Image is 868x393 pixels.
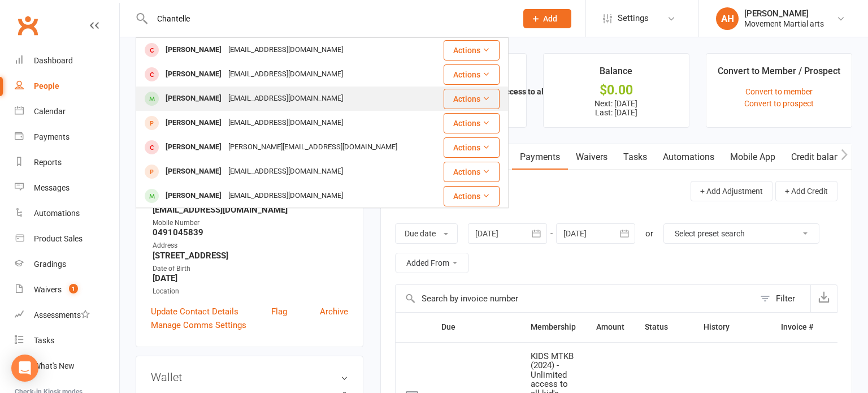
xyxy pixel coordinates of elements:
[568,144,615,170] a: Waivers
[225,90,346,107] div: [EMAIL_ADDRESS][DOMAIN_NAME]
[225,139,401,156] div: [PERSON_NAME][EMAIL_ADDRESS][DOMAIN_NAME]
[15,201,119,226] a: Automations
[520,313,586,342] th: Membership
[693,313,771,342] th: History
[34,183,70,192] div: Messages
[444,137,500,158] button: Actions
[722,144,783,170] a: Mobile App
[34,361,75,370] div: What's New
[225,115,346,131] div: [EMAIL_ADDRESS][DOMAIN_NAME]
[153,251,348,261] strong: [STREET_ADDRESS]
[153,205,348,215] strong: [EMAIL_ADDRESS][DOMAIN_NAME]
[615,144,655,170] a: Tasks
[225,66,346,83] div: [EMAIL_ADDRESS][DOMAIN_NAME]
[744,8,824,19] div: [PERSON_NAME]
[775,181,837,201] button: + Add Credit
[15,353,119,379] a: What's New
[554,84,679,96] div: $0.00
[151,318,246,332] a: Manage Comms Settings
[783,144,856,170] a: Credit balance
[586,313,635,342] th: Amount
[34,310,90,319] div: Assessments
[34,81,59,90] div: People
[744,19,824,29] div: Movement Martial arts
[635,313,693,342] th: Status
[69,284,78,293] span: 1
[15,99,119,124] a: Calendar
[444,40,500,61] button: Actions
[718,64,840,84] div: Convert to Member / Prospect
[444,64,500,85] button: Actions
[645,227,653,240] div: or
[745,87,813,96] a: Convert to member
[34,132,70,141] div: Payments
[34,107,66,116] div: Calendar
[512,144,568,170] a: Payments
[15,48,119,74] a: Dashboard
[744,99,814,108] a: Convert to prospect
[162,66,225,83] div: [PERSON_NAME]
[15,303,119,328] a: Assessments
[600,64,632,84] div: Balance
[225,42,346,58] div: [EMAIL_ADDRESS][DOMAIN_NAME]
[15,150,119,175] a: Reports
[153,218,348,228] div: Mobile Number
[225,188,346,204] div: [EMAIL_ADDRESS][DOMAIN_NAME]
[153,240,348,251] div: Address
[320,305,348,318] a: Archive
[771,313,823,342] th: Invoice #
[523,9,571,28] button: Add
[162,42,225,58] div: [PERSON_NAME]
[153,264,348,274] div: Date of Birth
[34,209,80,218] div: Automations
[149,11,509,27] input: Search...
[271,305,287,318] a: Flag
[754,285,810,312] button: Filter
[162,115,225,131] div: [PERSON_NAME]
[11,355,38,382] div: Open Intercom Messenger
[34,56,73,65] div: Dashboard
[162,188,225,204] div: [PERSON_NAME]
[543,14,557,23] span: Add
[151,305,238,318] a: Update Contact Details
[15,124,119,150] a: Payments
[395,253,469,273] button: Added From
[34,158,62,167] div: Reports
[15,226,119,252] a: Product Sales
[691,181,772,201] button: + Add Adjustment
[444,113,500,133] button: Actions
[444,186,500,206] button: Actions
[15,277,119,303] a: Waivers 1
[153,286,348,297] div: Location
[554,99,679,117] p: Next: [DATE] Last: [DATE]
[34,234,83,243] div: Product Sales
[34,285,62,294] div: Waivers
[153,227,348,237] strong: 0491045839
[655,144,722,170] a: Automations
[15,252,119,277] a: Gradings
[225,163,346,180] div: [EMAIL_ADDRESS][DOMAIN_NAME]
[162,90,225,107] div: [PERSON_NAME]
[153,273,348,283] strong: [DATE]
[431,313,520,342] th: Due
[716,7,739,30] div: AH
[444,89,500,109] button: Actions
[162,163,225,180] div: [PERSON_NAME]
[15,328,119,353] a: Tasks
[151,371,348,383] h3: Wallet
[34,336,54,345] div: Tasks
[15,175,119,201] a: Messages
[395,223,458,244] button: Due date
[15,74,119,99] a: People
[776,292,795,305] div: Filter
[34,260,66,269] div: Gradings
[14,11,42,40] a: Clubworx
[162,139,225,156] div: [PERSON_NAME]
[444,162,500,182] button: Actions
[618,6,649,31] span: Settings
[396,285,754,312] input: Search by invoice number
